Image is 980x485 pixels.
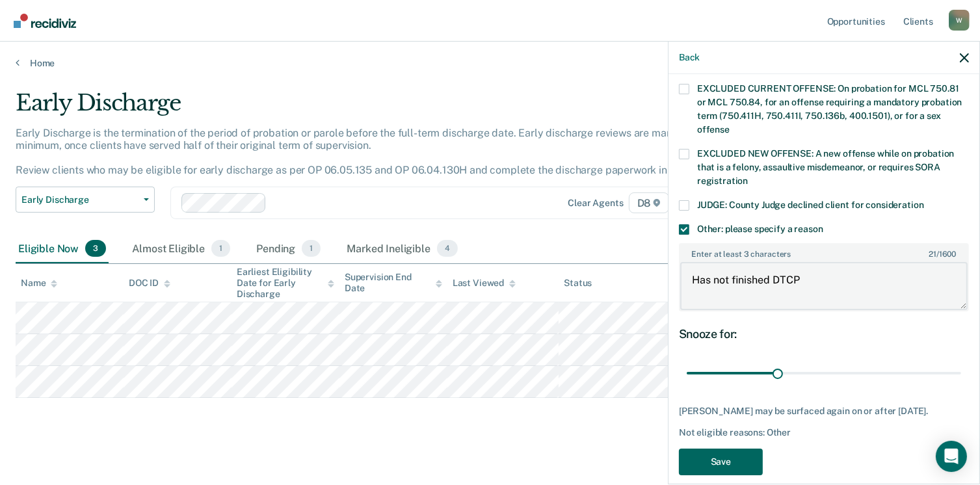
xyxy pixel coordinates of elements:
[949,10,970,31] button: Profile dropdown button
[344,235,460,263] div: Marked Ineligible
[679,449,763,475] button: Save
[697,148,954,186] span: EXCLUDED NEW OFFENSE: A new offense while on probation that is a felony, assaultive misdemeanor, ...
[679,327,969,341] div: Snooze for:
[568,198,623,209] div: Clear agents
[237,267,334,299] div: Earliest Eligibility Date for Early Discharge
[16,90,750,127] div: Early Discharge
[564,278,592,289] div: Status
[16,235,109,263] div: Eligible Now
[929,250,956,259] span: / 1600
[129,278,170,289] div: DOC ID
[14,14,76,28] img: Recidiviz
[680,244,968,259] label: Enter at least 3 characters
[679,406,969,417] div: [PERSON_NAME] may be surfaced again on or after [DATE].
[254,235,323,263] div: Pending
[129,235,233,263] div: Almost Eligible
[629,192,670,213] span: D8
[680,262,968,310] textarea: Has not finished DTCP
[453,278,516,289] div: Last Viewed
[697,224,823,234] span: Other: please specify a reason
[21,194,139,205] span: Early Discharge
[929,250,936,259] span: 21
[16,57,964,69] a: Home
[302,240,321,257] span: 1
[437,240,458,257] span: 4
[21,278,57,289] div: Name
[679,52,700,63] button: Back
[949,10,970,31] div: W
[85,240,106,257] span: 3
[936,441,967,472] div: Open Intercom Messenger
[16,127,715,177] p: Early Discharge is the termination of the period of probation or parole before the full-term disc...
[697,83,962,135] span: EXCLUDED CURRENT OFFENSE: On probation for MCL 750.81 or MCL 750.84, for an offense requiring a m...
[211,240,230,257] span: 1
[679,427,969,438] div: Not eligible reasons: Other
[345,272,442,294] div: Supervision End Date
[697,200,924,210] span: JUDGE: County Judge declined client for consideration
